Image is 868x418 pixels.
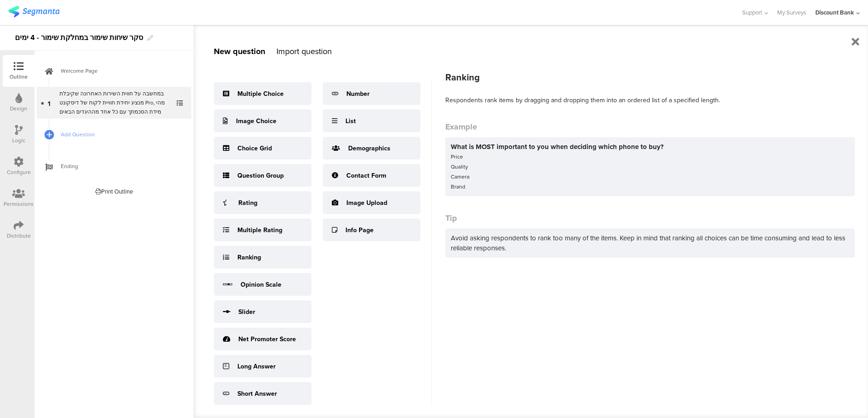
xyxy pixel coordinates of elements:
[815,8,854,17] div: Discount Bank
[742,8,762,17] span: Support
[445,229,855,258] div: Avoid asking respondents to rank too many of the items. Keep in mind that ranking all choices can...
[10,104,27,113] div: Design
[37,87,191,119] a: 1 במחשבה על חווית השירות האחרונה שקיבלת מנציג יחידת חוויית לקוח של דיסקונט Pro, מהי מידת הסכמתך ע...
[445,212,855,224] div: Tip
[37,55,191,87] a: Welcome Page
[346,89,370,99] div: Number
[214,45,265,57] div: New question
[61,130,177,139] span: Add Question
[4,200,34,208] div: Permissions
[237,225,282,235] div: Multiple Rating
[276,45,332,57] div: Import question
[12,136,25,144] div: Logic
[445,121,855,133] div: Example
[238,334,296,344] div: Net Promoter Score
[48,98,50,108] span: 1
[345,116,356,126] div: List
[37,150,191,182] a: Ending
[61,162,177,171] span: Ending
[451,142,849,152] div: What is MOST important to you when deciding which phone to buy?
[8,6,59,17] img: segmanta logo
[237,89,284,99] div: Multiple Choice
[237,253,261,262] div: Ranking
[7,168,31,176] div: Configure
[346,198,387,208] div: Image Upload
[241,280,281,289] div: Opinion Scale
[237,362,276,371] div: Long Answer
[10,73,28,81] div: Outline
[348,144,390,153] div: Demographics
[95,187,133,196] div: Print Outline
[238,198,257,208] div: Rating
[237,144,272,153] div: Choice Grid
[7,232,31,240] div: Distribute
[445,95,855,105] div: Respondents rank items by dragging and dropping them into an ordered list of a specified length.
[345,225,374,235] div: Info Page
[61,66,177,75] span: Welcome Page
[15,30,143,45] div: סקר שיחות שימור במחלקת שימור - 4 ימים
[237,389,277,398] div: Short Answer
[346,171,386,180] div: Contact Form
[451,152,849,192] div: Price Quality Camera Brand
[445,70,855,84] div: Ranking
[59,89,168,116] div: במחשבה על חווית השירות האחרונה שקיבלת מנציג יחידת חוויית לקוח של דיסקונט Pro, מהי מידת הסכמתך עם ...
[237,171,284,180] div: Question Group
[236,116,276,126] div: Image Choice
[238,307,255,317] div: Slider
